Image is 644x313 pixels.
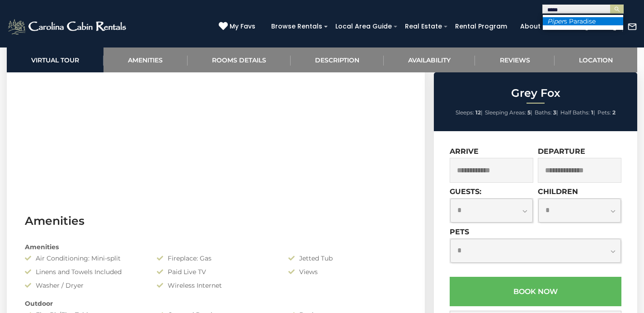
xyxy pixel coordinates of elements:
a: Browse Rentals [267,19,327,33]
strong: 2 [612,109,616,116]
strong: 1 [591,109,593,116]
li: | [485,107,532,119]
label: Pets [450,228,469,236]
span: Baths: [535,109,552,116]
a: Amenities [103,47,187,72]
a: Description [291,47,384,72]
a: Reviews [475,47,554,72]
a: Location [555,47,637,72]
a: Rental Program [451,19,512,33]
li: | [456,107,483,119]
h3: Amenities [25,213,407,229]
a: Real Estate [400,19,447,33]
label: Guests: [450,187,481,196]
div: Wireless Internet [150,281,282,290]
a: My Favs [219,22,258,32]
a: Rooms Details [188,47,291,72]
div: Amenities [18,242,414,251]
div: Views [282,267,414,276]
strong: 12 [475,109,481,116]
li: | [560,107,595,119]
em: Piper [547,17,564,25]
img: White-1-2.png [7,18,129,36]
div: Air Conditioning: Mini-split [18,254,150,263]
li: s Paradise [543,17,623,25]
a: Availability [384,47,475,72]
span: Half Baths: [560,109,590,116]
li: | [535,107,558,119]
a: Local Area Guide [331,19,396,33]
h2: Grey Fox [436,87,635,99]
div: Fireplace: Gas [150,254,282,263]
div: Outdoor [18,299,414,308]
img: mail-regular-white.png [627,22,637,32]
span: Pets: [597,109,611,116]
div: Linens and Towels Included [18,267,150,276]
label: Children [538,187,578,196]
span: Sleeps: [456,109,474,116]
a: Virtual Tour [7,47,103,72]
label: Arrive [450,147,479,156]
span: Sleeping Areas: [485,109,526,116]
button: Book Now [450,277,621,306]
label: Departure [538,147,585,156]
strong: 3 [553,109,556,116]
strong: 5 [527,109,531,116]
div: Jetted Tub [282,254,414,263]
div: Washer / Dryer [18,281,150,290]
div: Paid Live TV [150,267,282,276]
span: My Favs [230,22,255,31]
a: About [516,19,545,33]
